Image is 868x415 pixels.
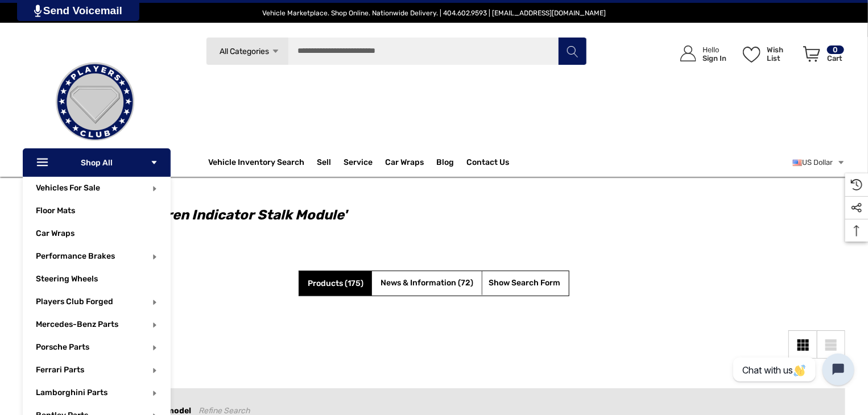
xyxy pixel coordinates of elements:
[36,342,89,355] span: Porsche Parts
[36,365,84,375] a: Ferrari Parts
[466,157,509,170] a: Contact Us
[36,319,118,329] a: Mercedes-Benz Parts
[36,297,113,306] a: Players Club Forged
[36,200,171,222] a: Floor Mats
[36,342,89,352] a: Porsche Parts
[36,206,75,218] span: Floor Mats
[36,388,108,397] a: Lamborghini Parts
[34,5,42,17] img: PjwhLS0gR2VuZXJhdG9yOiBHcmF2aXQuaW8gLS0+PHN2ZyB4bWxucz0iaHR0cDovL3d3dy53My5vcmcvMjAwMC9zdmciIHhtb...
[381,278,473,288] span: News & Information (72)
[220,47,270,56] span: All Categories
[344,157,373,170] a: Service
[36,183,100,196] span: Vehicles For Sale
[36,268,171,290] a: Steering Wheels
[317,151,344,174] a: Sell
[667,34,732,73] a: Sign in
[803,46,820,62] svg: Review Your Cart
[23,148,171,177] p: Shop All
[317,157,331,170] span: Sell
[702,45,726,54] p: Hello
[827,54,844,63] p: Cart
[36,365,84,377] span: Ferrari Parts
[262,9,606,17] span: Vehicle Marketplace. Shop Online. Nationwide Delivery. | 404.602.9593 | [EMAIL_ADDRESS][DOMAIN_NAME]
[36,222,171,245] a: Car Wraps
[36,183,100,193] a: Vehicles For Sale
[851,202,862,214] svg: Social Media
[208,157,304,170] a: Vehicle Inventory Search
[150,159,158,167] svg: Icon Arrow Down
[489,276,560,290] a: Hide Search Form
[206,37,288,65] a: All Categories Icon Arrow Down Icon Arrow Up
[23,205,834,225] h1: 247 results for 'mclaren indicator stalk module'
[36,388,108,400] span: Lamborghini Parts
[851,179,862,190] svg: Recently Viewed
[817,330,845,359] a: List View
[36,251,115,264] span: Performance Brakes
[36,274,98,287] span: Steering Wheels
[702,54,726,63] p: Sign In
[271,47,280,56] svg: Icon Arrow Down
[385,157,424,170] span: Car Wraps
[793,151,845,174] a: USD
[35,156,52,169] svg: Icon Line
[38,45,152,159] img: Players Club | Cars For Sale
[436,157,454,170] a: Blog
[36,297,113,309] span: Players Club Forged
[23,184,845,204] nav: Breadcrumb
[308,279,363,288] span: Products (175)
[738,34,798,73] a: Wish List Wish List
[558,37,586,65] button: Search
[680,45,696,61] svg: Icon User Account
[845,225,868,236] svg: Top
[385,151,436,174] a: Car Wraps
[788,330,817,359] a: Grid View
[827,45,844,54] p: 0
[36,251,115,261] a: Performance Brakes
[36,229,75,241] span: Car Wraps
[767,45,797,63] p: Wish List
[798,34,845,78] a: Cart with 0 items
[36,319,118,332] span: Mercedes-Benz Parts
[489,276,560,290] span: Show Search Form
[743,47,760,63] svg: Wish List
